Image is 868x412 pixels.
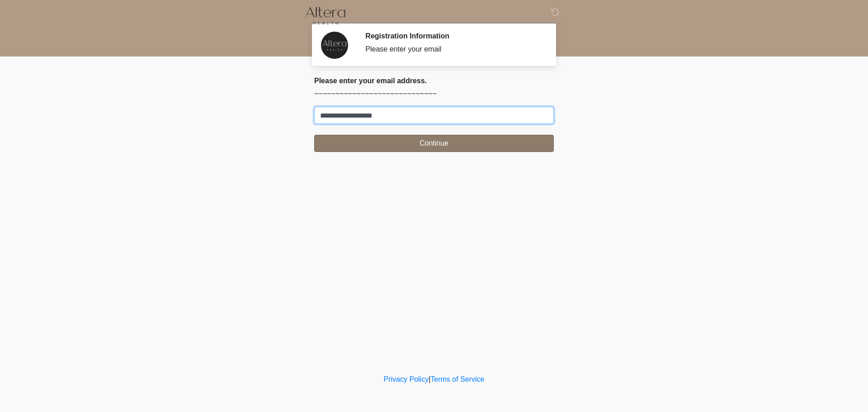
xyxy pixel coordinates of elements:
[305,7,345,25] img: Altera Health Logo
[365,44,540,55] div: Please enter your email
[429,375,430,383] a: |
[384,375,429,383] a: Privacy Policy
[314,76,554,85] h2: Please enter your email address.
[314,135,554,152] button: Continue
[321,32,348,59] img: Agent Avatar
[314,89,554,99] p: ~~~~~~~~~~~~~~~~~~~~~~~~~~~~~
[430,375,484,383] a: Terms of Service
[365,32,540,40] h2: Registration Information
